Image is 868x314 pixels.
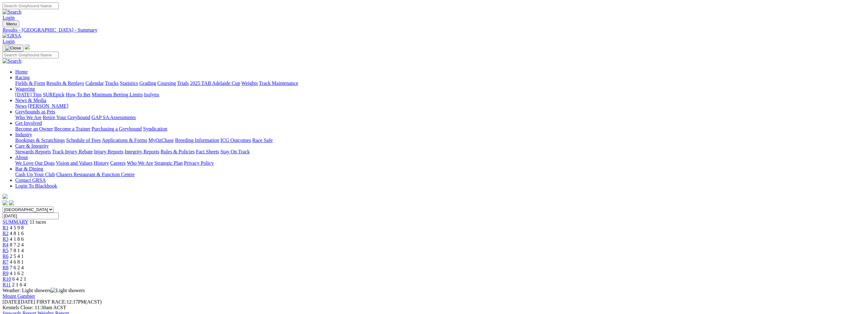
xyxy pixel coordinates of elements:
[3,21,19,27] button: Toggle navigation
[6,22,17,26] span: Menu
[241,80,258,86] a: Weights
[15,98,46,103] a: News & Media
[3,276,11,282] a: R10
[3,33,21,39] img: GRSA
[15,149,51,154] a: Stewards Reports
[15,138,65,143] a: Bookings & Scratchings
[15,166,43,171] a: Bar & Dining
[46,80,84,86] a: Results & Replays
[10,253,24,259] span: 2 5 4 1
[10,271,24,276] span: 4 1 6 2
[3,213,59,219] input: Select date
[56,160,92,166] a: Vision and Values
[36,299,66,304] span: FIRST RACE:
[105,80,119,86] a: Tracks
[3,293,35,299] a: Mount Gambier
[15,92,42,97] a: [DATE] Tips
[3,39,15,44] a: Login
[92,126,142,131] a: Purchasing a Greyhound
[3,27,865,33] a: Results - [GEOGRAPHIC_DATA] - Summary
[43,92,64,97] a: SUREpick
[102,138,147,143] a: Applications & Forms
[175,138,219,143] a: Breeding Information
[252,138,272,143] a: Race Safe
[259,80,298,86] a: Track Maintenance
[3,299,35,304] span: [DATE]
[36,299,102,304] span: 12:17PM(ACST)
[94,149,123,154] a: Injury Reports
[3,236,9,242] a: R3
[15,126,865,132] div: Get Involved
[85,80,104,86] a: Calendar
[190,80,240,86] a: 2025 TAB Adelaide Cup
[15,80,865,86] div: Racing
[220,149,250,154] a: Stay On Track
[143,126,167,131] a: Syndication
[15,103,865,109] div: News & Media
[15,92,865,98] div: Wagering
[12,276,26,282] span: 6 4 2 1
[15,160,865,166] div: About
[51,288,85,293] img: Light showers
[157,80,176,86] a: Coursing
[3,248,9,253] a: R5
[15,86,35,92] a: Wagering
[29,219,46,225] span: 11 races
[3,219,28,225] a: SUMMARY
[15,75,29,80] a: Racing
[127,160,153,166] a: Who We Are
[177,80,189,86] a: Trials
[15,115,42,120] a: Who We Are
[160,149,195,154] a: Rules & Policies
[15,109,55,114] a: Greyhounds as Pets
[15,172,55,177] a: Cash Up Your Club
[15,160,55,166] a: We Love Our Dogs
[3,288,85,293] span: Weather: Light showers
[12,282,26,287] span: 2 1 6 4
[15,143,49,149] a: Care & Integrity
[3,194,8,199] img: logo-grsa-white.png
[28,103,68,109] a: [PERSON_NAME]
[10,265,24,270] span: 7 6 2 4
[3,282,11,287] a: R11
[3,3,59,9] input: Search
[3,200,8,205] img: facebook.svg
[144,92,159,97] a: Isolynx
[3,271,9,276] a: R9
[120,80,138,86] a: Statistics
[15,126,53,131] a: Become an Owner
[66,92,91,97] a: How To Bet
[3,225,9,230] a: R1
[54,126,90,131] a: Become a Trainer
[10,231,24,236] span: 4 8 1 6
[15,149,865,155] div: Care & Integrity
[15,120,42,126] a: Get Involved
[10,236,24,242] span: 4 1 8 6
[125,149,159,154] a: Integrity Reports
[25,44,30,49] img: logo-grsa-white.png
[3,242,9,247] a: R4
[15,80,45,86] a: Fields & Form
[110,160,126,166] a: Careers
[9,200,14,205] img: twitter.svg
[10,225,24,230] span: 4 5 9 8
[3,9,22,15] img: Search
[220,138,251,143] a: ICG Outcomes
[3,15,15,20] a: Login
[140,80,156,86] a: Grading
[3,231,9,236] a: R2
[154,160,183,166] a: Strategic Plan
[92,92,143,97] a: Minimum Betting Limits
[3,265,9,270] a: R8
[15,183,57,189] a: Login To Blackbook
